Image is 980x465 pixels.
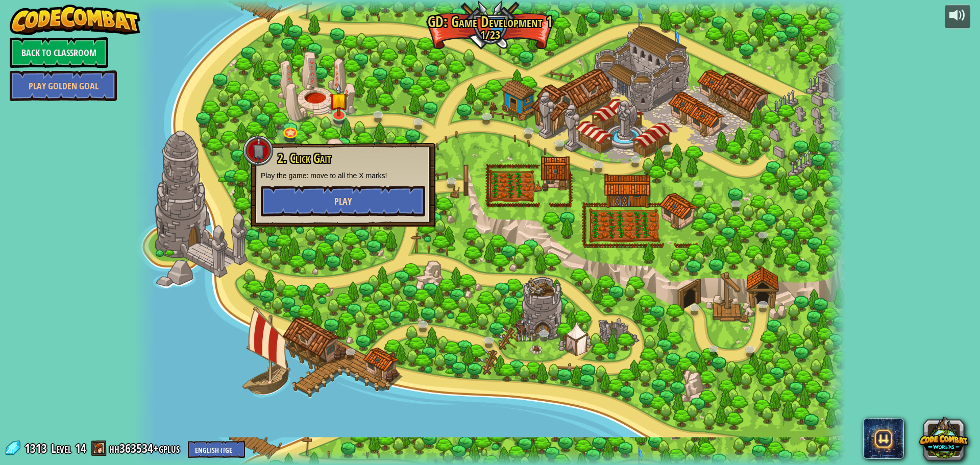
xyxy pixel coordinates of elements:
[10,5,140,35] img: CodeCombat - Learn how to code by playing a game
[945,5,970,29] button: Adjust volume
[51,440,71,457] span: Level
[334,195,352,208] span: Play
[109,440,183,456] a: hh363534+gplus
[261,170,425,181] p: Play the game: move to all the X marks!
[75,440,86,456] span: 14
[278,150,331,167] span: 2. Click Gait
[10,70,117,101] a: Play Golden Goal
[24,440,50,456] span: 1313
[329,84,348,116] img: level-banner-started.png
[10,37,108,68] a: Back to Classroom
[261,186,425,216] button: Play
